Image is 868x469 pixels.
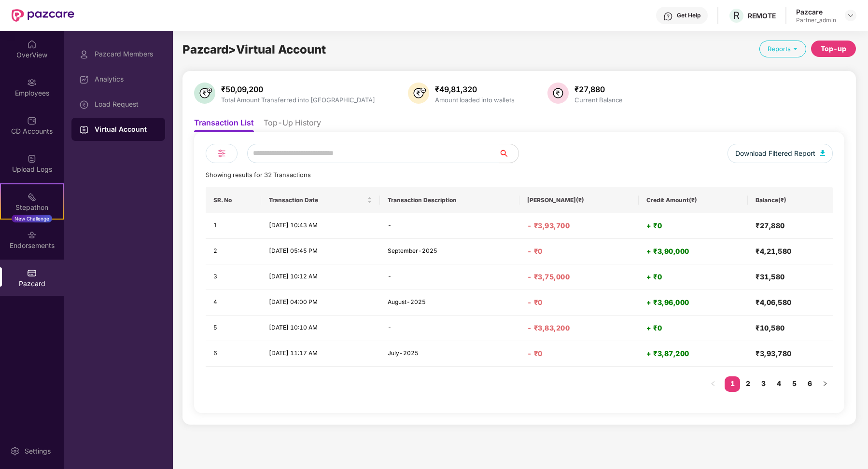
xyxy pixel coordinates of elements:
div: Current Balance [573,96,625,104]
td: [DATE] 10:10 AM [261,316,380,341]
h4: ₹4,21,580 [756,247,825,256]
span: search [499,150,518,157]
img: svg+xml;base64,PHN2ZyBpZD0iVmlydHVhbF9BY2NvdW50IiBkYXRhLW5hbWU9IlZpcnR1YWwgQWNjb3VudCIgeG1sbnM9Im... [79,125,89,135]
h4: + ₹0 [646,272,740,282]
li: 1 [725,376,740,392]
h4: - ₹0 [527,298,631,307]
li: 2 [740,376,756,392]
h4: + ₹3,87,200 [646,349,740,359]
th: Transaction Date [261,187,380,213]
img: svg+xml;base64,PHN2ZyBpZD0iUHJvZmlsZSIgeG1sbnM9Imh0dHA6Ly93d3cudzMub3JnLzIwMDAvc3ZnIiB3aWR0aD0iMj... [79,50,89,59]
td: 3 [206,264,261,290]
li: 5 [786,376,802,392]
a: 3 [756,376,771,391]
div: Pazcard Members [95,50,157,58]
li: Transaction List [194,118,254,132]
a: 6 [802,376,817,391]
td: 6 [206,341,261,367]
div: Settings [22,446,54,456]
img: svg+xml;base64,PHN2ZyBpZD0iUGF6Y2FyZCIgeG1sbnM9Imh0dHA6Ly93d3cudzMub3JnLzIwMDAvc3ZnIiB3aWR0aD0iMj... [27,268,37,278]
span: Showing results for 32 Transactions [206,171,311,179]
td: [DATE] 11:17 AM [261,341,380,367]
button: left [705,376,721,392]
div: Partner_admin [796,16,836,24]
span: Pazcard > Virtual Account [182,42,326,56]
img: svg+xml;base64,PHN2ZyB4bWxucz0iaHR0cDovL3d3dy53My5vcmcvMjAwMC9zdmciIHdpZHRoPSIyMSIgaGVpZ2h0PSIyMC... [27,192,37,202]
th: Balance(₹) [748,187,833,213]
h4: + ₹0 [646,221,740,231]
img: svg+xml;base64,PHN2ZyB4bWxucz0iaHR0cDovL3d3dy53My5vcmcvMjAwMC9zdmciIHdpZHRoPSIyNCIgaGVpZ2h0PSIyNC... [216,148,227,159]
h4: - ₹3,83,200 [527,323,631,333]
img: svg+xml;base64,PHN2ZyB4bWxucz0iaHR0cDovL3d3dy53My5vcmcvMjAwMC9zdmciIHdpZHRoPSIzNiIgaGVpZ2h0PSIzNi... [547,83,569,104]
div: ₹49,81,320 [433,84,517,94]
li: 4 [771,376,786,392]
h4: + ₹3,90,000 [646,247,740,256]
td: [DATE] 10:43 AM [261,213,380,239]
div: Virtual Account [95,124,157,134]
div: Get Help [677,12,700,19]
a: 5 [786,376,802,391]
li: Next Page [817,376,833,392]
img: svg+xml;base64,PHN2ZyBpZD0iRW5kb3JzZW1lbnRzIiB4bWxucz0iaHR0cDovL3d3dy53My5vcmcvMjAwMC9zdmciIHdpZH... [27,230,37,240]
h4: ₹27,880 [756,221,825,231]
td: August-2025 [380,290,519,316]
td: [DATE] 04:00 PM [261,290,380,316]
span: left [710,381,716,386]
h4: + ₹3,96,000 [646,298,740,307]
h4: - ₹3,75,000 [527,272,631,282]
h4: + ₹0 [646,323,740,333]
img: svg+xml;base64,PHN2ZyBpZD0iVXBsb2FkX0xvZ3MiIGRhdGEtbmFtZT0iVXBsb2FkIExvZ3MiIHhtbG5zPSJodHRwOi8vd3... [27,154,37,164]
h4: - ₹0 [527,349,631,359]
td: - [380,213,519,239]
a: 1 [725,376,740,391]
th: Transaction Description [380,187,519,213]
div: Top-up [821,43,846,54]
span: right [822,381,828,386]
button: Download Filtered Report [728,144,833,163]
h4: ₹3,93,780 [756,349,825,359]
img: svg+xml;base64,PHN2ZyBpZD0iRHJvcGRvd24tMzJ4MzIiIHhtbG5zPSJodHRwOi8vd3d3LnczLm9yZy8yMDAwL3N2ZyIgd2... [847,12,854,19]
td: July-2025 [380,341,519,367]
div: Pazcare [796,7,836,16]
img: svg+xml;base64,PHN2ZyB4bWxucz0iaHR0cDovL3d3dy53My5vcmcvMjAwMC9zdmciIHhtbG5zOnhsaW5rPSJodHRwOi8vd3... [820,150,825,156]
span: R [733,10,740,21]
td: [DATE] 10:12 AM [261,264,380,290]
a: 2 [740,376,756,391]
div: Analytics [95,75,157,83]
td: 1 [206,213,261,239]
img: svg+xml;base64,PHN2ZyB4bWxucz0iaHR0cDovL3d3dy53My5vcmcvMjAwMC9zdmciIHhtbG5zOnhsaW5rPSJodHRwOi8vd3... [194,83,215,104]
div: ₹27,880 [573,84,625,94]
th: [PERSON_NAME](₹) [519,187,639,213]
a: 4 [771,376,786,391]
div: Stepathon [1,203,63,212]
div: Load Request [95,100,157,108]
img: svg+xml;base64,PHN2ZyBpZD0iRW1wbG95ZWVzIiB4bWxucz0iaHR0cDovL3d3dy53My5vcmcvMjAwMC9zdmciIHdpZHRoPS... [27,78,37,87]
div: Total Amount Transferred into [GEOGRAPHIC_DATA] [219,96,377,104]
div: New Challenge [12,215,52,222]
td: 4 [206,290,261,316]
div: ₹50,09,200 [219,84,377,94]
img: svg+xml;base64,PHN2ZyBpZD0iSGVscC0zMngzMiIgeG1sbnM9Imh0dHA6Ly93d3cudzMub3JnLzIwMDAvc3ZnIiB3aWR0aD... [663,12,673,21]
img: svg+xml;base64,PHN2ZyBpZD0iQ0RfQWNjb3VudHMiIGRhdGEtbmFtZT0iQ0QgQWNjb3VudHMiIHhtbG5zPSJodHRwOi8vd3... [27,116,37,125]
li: Previous Page [705,376,721,392]
img: svg+xml;base64,PHN2ZyBpZD0iU2V0dGluZy0yMHgyMCIgeG1sbnM9Imh0dHA6Ly93d3cudzMub3JnLzIwMDAvc3ZnIiB3aW... [10,446,20,456]
button: search [499,144,519,163]
li: 6 [802,376,817,392]
li: 3 [756,376,771,392]
h4: ₹4,06,580 [756,298,825,307]
td: [DATE] 05:45 PM [261,239,380,264]
td: 2 [206,239,261,264]
img: svg+xml;base64,PHN2ZyB4bWxucz0iaHR0cDovL3d3dy53My5vcmcvMjAwMC9zdmciIHdpZHRoPSIxOSIgaGVpZ2h0PSIxOS... [791,44,800,53]
img: svg+xml;base64,PHN2ZyBpZD0iRGFzaGJvYXJkIiB4bWxucz0iaHR0cDovL3d3dy53My5vcmcvMjAwMC9zdmciIHdpZHRoPS... [79,75,89,84]
img: svg+xml;base64,PHN2ZyBpZD0iTG9hZF9SZXF1ZXN0IiBkYXRhLW5hbWU9IkxvYWQgUmVxdWVzdCIgeG1sbnM9Imh0dHA6Ly... [79,100,89,110]
div: Reports [759,41,806,57]
th: SR. No [206,187,261,213]
span: Download Filtered Report [735,148,815,159]
h4: - ₹3,93,700 [527,221,631,231]
button: right [817,376,833,392]
td: 5 [206,316,261,341]
div: REMOTE [748,11,776,20]
td: September-2025 [380,239,519,264]
td: - [380,316,519,341]
h4: ₹31,580 [756,272,825,282]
